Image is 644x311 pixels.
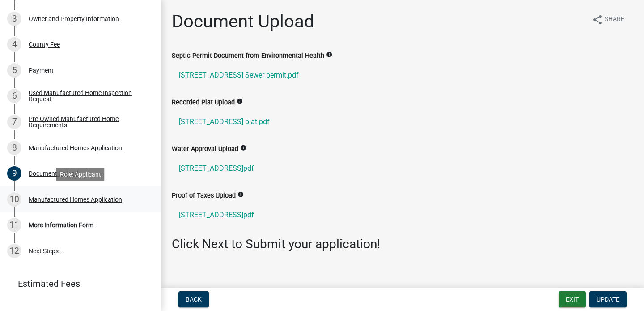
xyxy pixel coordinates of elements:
label: Septic Permit Document from Environmental Health [172,53,324,59]
div: Role: Applicant [56,168,105,181]
i: info [237,98,243,104]
div: Manufactured Homes Application [29,196,122,203]
button: Exit [559,291,586,307]
a: Estimated Fees [7,275,147,293]
a: [STREET_ADDRESS] Sewer permit.pdf [172,65,633,86]
div: 9 [7,166,21,181]
div: Pre-Owned Manufactured Home Requirements [29,116,147,128]
h3: Click Next to Submit your application! [172,237,633,252]
i: info [240,145,246,151]
div: 10 [7,192,21,207]
span: Back [186,296,202,303]
div: More Information Form [29,222,93,228]
a: [STREET_ADDRESS]pdf [172,204,633,226]
i: info [326,52,332,58]
div: Used Manufactured Home Inspection Request [29,90,147,102]
i: share [592,14,603,25]
div: 3 [7,12,21,26]
div: 6 [7,89,21,103]
div: County Fee [29,41,60,48]
div: 11 [7,218,21,232]
div: Manufactured Homes Application [29,145,122,151]
div: 8 [7,141,21,155]
div: Owner and Property Information [29,16,119,22]
button: Back [178,291,209,307]
div: 12 [7,244,21,258]
label: Proof of Taxes Upload [172,193,236,199]
button: shareShare [585,11,631,28]
div: Document Upload [29,170,78,177]
div: 7 [7,115,21,129]
div: 4 [7,37,21,52]
span: Share [605,14,624,25]
i: info [237,191,244,198]
label: Recorded Plat Upload [172,99,235,106]
div: 5 [7,63,21,78]
a: [STREET_ADDRESS] plat.pdf [172,111,633,133]
a: [STREET_ADDRESS]pdf [172,158,633,179]
span: Update [597,296,619,303]
label: Water Approval Upload [172,146,238,152]
div: Payment [29,67,54,73]
h1: Document Upload [172,11,314,32]
button: Update [589,291,627,307]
